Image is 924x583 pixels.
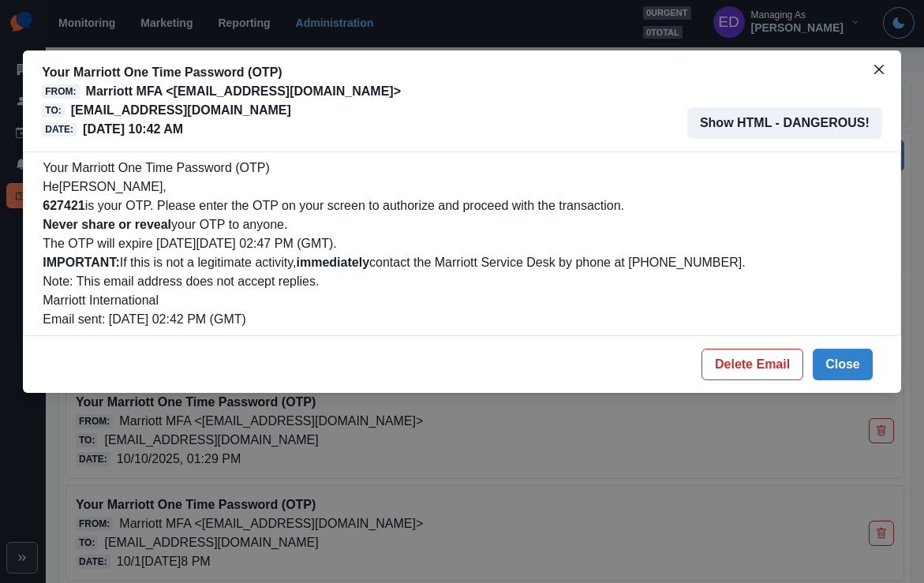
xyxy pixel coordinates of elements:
p: [DATE] 10:42 AM [83,120,183,139]
button: Close [813,349,873,380]
div: Your Marriott One Time Password (OTP) [43,159,881,329]
p: Email sent: [DATE] 02:42 PM (GMT) [43,310,881,329]
p: The OTP will expire [DATE][DATE] 02:47 PM (GMT). [43,234,881,253]
p: Marriott International [43,291,881,310]
button: Close [866,57,892,82]
p: is your OTP. Please enter the OTP on your screen to authorize and proceed with the transaction. [43,196,881,215]
p: If this is not a legitimate activity, contact the Marriott Service Desk by phone at [PHONE_NUMBER]. [43,253,881,272]
b: 627421 [43,199,84,212]
p: He[PERSON_NAME], [43,178,881,196]
p: your OTP to anyone. [43,215,881,234]
span: To: [42,103,64,118]
span: From: [42,84,79,99]
b: Never share or reveal [43,218,171,231]
p: Note: This email address does not accept replies. [43,272,881,291]
b: immediately [297,256,369,269]
p: [EMAIL_ADDRESS][DOMAIN_NAME] [71,101,291,120]
button: Delete Email [701,349,803,380]
p: Marriott MFA <[EMAIL_ADDRESS][DOMAIN_NAME]> [86,82,401,101]
button: Show HTML - DANGEROUS! [687,107,882,139]
b: IMPORTANT: [43,256,119,269]
span: Date: [42,122,77,136]
p: Your Marriott One Time Password (OTP) [42,63,401,82]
